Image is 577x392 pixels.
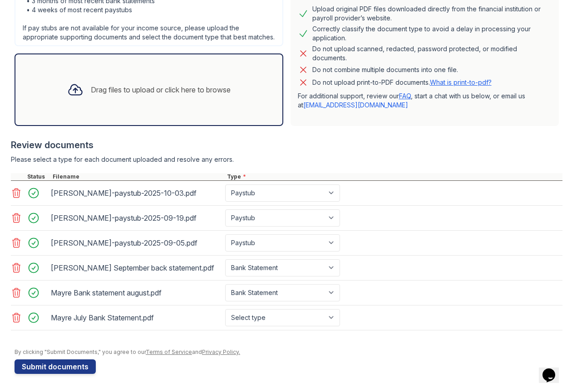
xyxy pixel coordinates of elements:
div: [PERSON_NAME]-paystub-2025-09-05.pdf [51,236,222,250]
div: [PERSON_NAME]-paystub-2025-09-19.pdf [51,211,222,225]
p: Do not upload print-to-PDF documents. [312,78,492,87]
div: Mayre July Bank Statement.pdf [51,310,222,325]
div: Correctly classify the document type to avoid a delay in processing your application. [312,24,552,43]
div: Mayre Bank statement august.pdf [51,286,222,300]
div: Status [25,173,51,180]
a: [EMAIL_ADDRESS][DOMAIN_NAME] [303,101,408,109]
div: [PERSON_NAME]-paystub-2025-10-03.pdf [51,186,222,200]
div: By clicking "Submit Documents," you agree to our and [15,348,562,356]
iframe: chat widget [539,356,568,383]
button: Submit documents [15,359,96,374]
div: Type [225,173,562,180]
div: Drag files to upload or click here to browse [91,84,231,95]
div: Please select a type for each document uploaded and resolve any errors. [11,155,562,164]
div: Filename [51,173,225,180]
div: Upload original PDF files downloaded directly from the financial institution or payroll provider’... [312,5,552,23]
a: What is print-to-pdf? [430,78,492,86]
div: Do not upload scanned, redacted, password protected, or modified documents. [312,44,552,63]
p: For additional support, review our , start a chat with us below, or email us at [298,92,552,110]
div: [PERSON_NAME] September back statement.pdf [51,261,222,275]
div: Do not combine multiple documents into one file. [312,64,458,75]
a: Privacy Policy. [202,348,240,355]
a: FAQ [399,92,411,100]
a: Terms of Service [146,348,192,355]
div: Review documents [11,139,562,151]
